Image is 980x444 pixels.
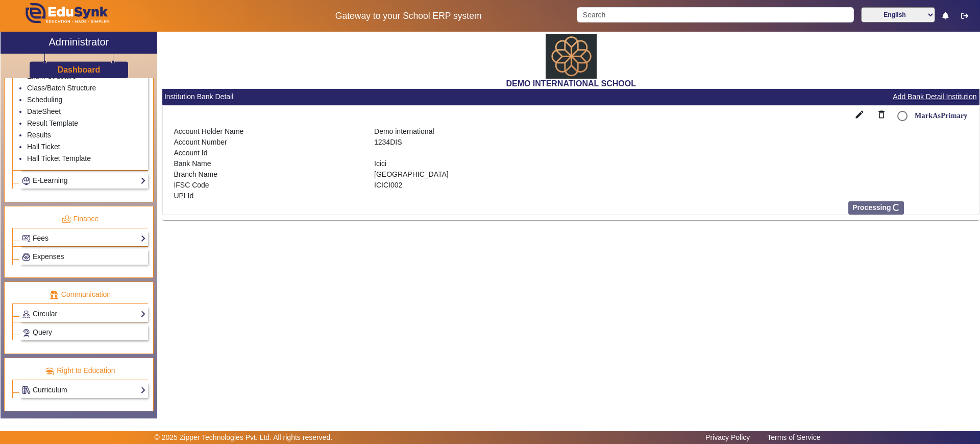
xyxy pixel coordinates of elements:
p: © 2025 Zipper Technologies Pvt. Ltd. All rights reserved. [155,432,333,443]
p: Communication [12,289,148,300]
img: Support-tickets.png [22,329,30,337]
h3: Dashboard [58,65,101,75]
img: rte.png [45,366,54,376]
a: Results [27,131,51,139]
img: Payroll.png [22,253,30,261]
p: Icici [374,158,764,169]
a: Privacy Policy [700,431,755,444]
img: abdd4561-dfa5-4bc5-9f22-bd710a8d2831 [546,34,597,79]
p: Right to Education [12,365,148,376]
p: UPI Id [174,191,363,201]
span: Institution Bank Detail [164,91,233,102]
p: Account Id [174,148,363,158]
a: Dashboard [57,64,101,75]
p: ICICI002 [374,180,764,191]
h5: Gateway to your School ERP system [251,11,566,21]
p: Account Number [174,137,363,148]
a: DateSheet [27,107,61,115]
a: Expenses [22,251,146,263]
p: 1234DIS [374,137,764,148]
a: Query [22,326,146,338]
span: Expenses [33,252,64,261]
p: IFSC Code [174,180,363,191]
a: Hall Ticket Template [27,154,91,162]
mat-icon: delete_outline [876,109,887,120]
a: Scheduling [27,96,62,104]
p: Demo international [374,126,764,137]
mat-icon: edit [854,109,865,120]
button: Add Bank Detail Institution [892,90,977,103]
input: Search [577,7,853,22]
h2: DEMO INTERNATIONAL SCHOOL [162,79,979,88]
img: finance.png [62,215,71,224]
a: Administrator [1,32,157,54]
p: [GEOGRAPHIC_DATA] [374,169,764,180]
p: Bank Name [174,158,363,169]
p: Branch Name [174,169,363,180]
img: communication.png [50,290,59,299]
p: Account Holder Name [174,126,363,137]
p: Finance [12,214,148,224]
label: MarkAsPrimary [913,111,968,120]
a: Class/Batch Structure [27,84,96,92]
a: Result Template [27,119,78,127]
a: Terms of Service [762,431,825,444]
span: Query [33,328,52,336]
a: Hall Ticket [27,143,60,151]
h2: Administrator [49,36,109,48]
